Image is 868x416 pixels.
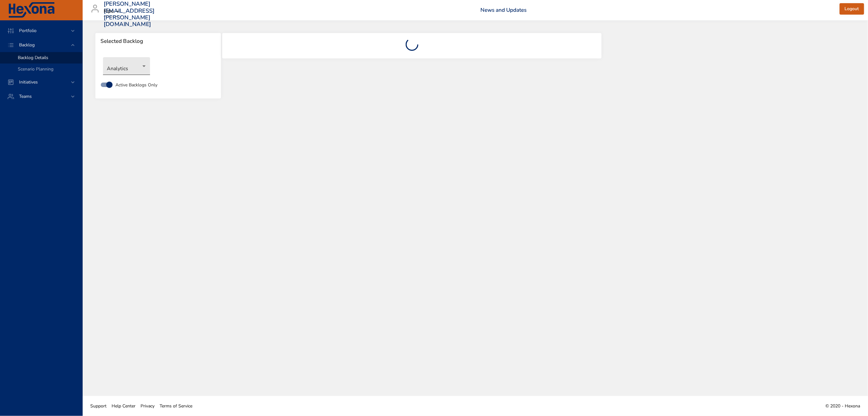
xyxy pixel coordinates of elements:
[14,93,37,99] span: Teams
[104,1,155,28] h3: [PERSON_NAME][EMAIL_ADDRESS][PERSON_NAME][DOMAIN_NAME]
[138,399,157,413] a: Privacy
[103,57,150,75] div: Analytics
[104,6,121,17] div: Kipu
[14,28,42,34] span: Portfolio
[14,79,43,85] span: Initiatives
[88,399,109,413] a: Support
[18,55,48,61] span: Backlog Details
[18,66,53,72] span: Scenario Planning
[115,82,157,88] span: Active Backlogs Only
[90,403,107,409] span: Support
[8,2,55,18] img: Hexona
[157,399,195,413] a: Terms of Service
[141,403,155,409] span: Privacy
[100,38,216,44] span: Selected Backlog
[112,403,135,409] span: Help Center
[826,403,860,409] span: © 2020 - Hexona
[109,399,138,413] a: Help Center
[845,5,859,13] span: Logout
[840,3,864,15] button: Logout
[160,403,192,409] span: Terms of Service
[481,6,527,14] a: News and Updates
[14,42,40,48] span: Backlog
